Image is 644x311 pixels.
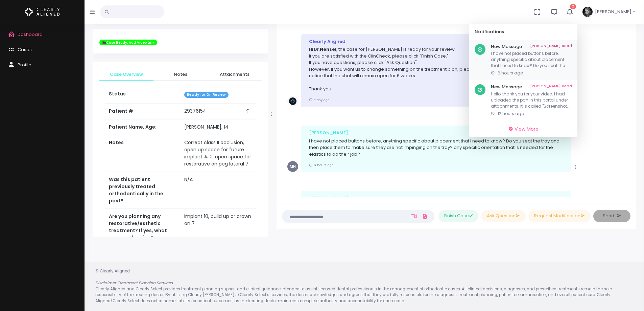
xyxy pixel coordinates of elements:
[498,111,524,116] span: 12 hours ago
[469,40,577,121] div: scrollable content
[498,70,523,76] span: 6 hours ago
[180,104,256,119] td: 29376154
[515,126,539,132] span: View More
[472,124,575,134] a: View More
[595,8,631,15] span: [PERSON_NAME]
[180,135,256,172] td: Correct class II occlusion, open up space for future implant #10, open space for restorative on p...
[421,210,429,222] a: Add Files
[213,71,256,78] span: Attachments
[528,210,591,222] button: Request Modification
[105,172,180,209] th: Was this patient previously treated orthodontically in the past?
[309,130,563,136] div: [PERSON_NAME]
[491,91,572,109] p: Hello, thank you for your video. I had uploaded the pan in this portal under attachments. It is c...
[475,29,564,35] h6: Notifications
[309,38,563,45] div: Clearly Aligned
[309,138,563,158] p: I have not placed buttons before, anything specific about placement that I need to know? Do you s...
[105,209,180,246] th: Are you planning any restorative/esthetic treatment? If yes, what are you planning?
[159,71,202,78] span: Notes
[184,92,229,98] span: Ready for Dr. Review
[530,44,572,49] a: [PERSON_NAME] Read
[320,46,336,52] b: Nensel
[309,46,563,92] p: Hi Dr. , the case for [PERSON_NAME] is ready for your review. If you are satisfied with the ClinC...
[481,210,526,222] button: Ask Question
[105,86,180,104] th: Status
[99,40,157,46] span: 🎬Case Ready. Add Video Link
[89,268,640,304] div: © Clearly Aligned Clearly Aligned and Clearly Select provides treatment planning support and clin...
[530,84,572,90] a: [PERSON_NAME] Read
[105,71,148,78] span: Case Overview
[469,80,577,121] a: New Message[PERSON_NAME] ReadHello, thank you for your video. I had uploaded the pan in this port...
[491,50,572,69] p: I have not placed buttons before, anything specific about placement that I need to know? Do you s...
[309,98,329,102] small: a day ago
[309,163,333,167] small: 6 hours ago
[469,24,577,137] div: 2
[105,119,180,135] th: Patient Name, Age:
[18,31,43,38] span: Dashboard
[18,62,31,68] span: Profile
[180,209,256,246] td: implant 10, build up or crown on 7
[570,4,576,9] span: 2
[105,104,180,119] th: Patient #
[282,31,630,197] div: scrollable content
[18,46,32,53] span: Cases
[438,210,478,222] button: Finish Case
[25,5,60,19] img: Logo Horizontal
[491,84,572,90] h6: New Message
[180,119,256,135] td: [PERSON_NAME], 14
[469,40,577,81] a: New Message[PERSON_NAME] ReadI have not placed buttons before, anything specific about placement ...
[287,161,298,172] span: MN
[309,195,563,202] div: [PERSON_NAME]
[581,6,594,18] img: Header Avatar
[180,172,256,209] td: N/A
[409,214,418,219] a: Add Loom Video
[105,135,180,172] th: Notes
[95,280,173,286] em: Disclaimer: Treatment Planning Services
[491,44,572,49] h6: New Message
